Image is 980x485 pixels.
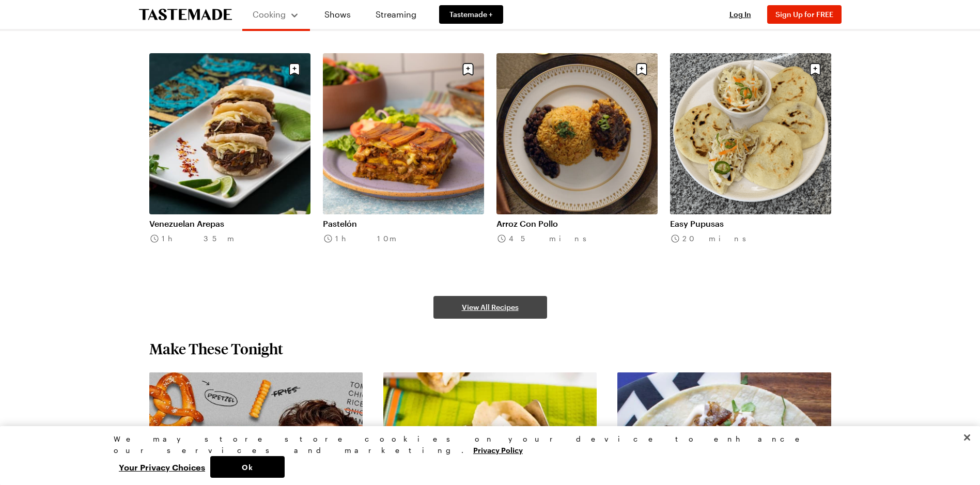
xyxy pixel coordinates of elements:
[449,9,493,20] span: Tastemade +
[433,296,547,319] a: View All Recipes
[458,59,478,79] button: Save recipe
[114,433,858,456] div: We may store store cookies on your device to enhance our services and marketing.
[439,5,503,24] a: Tastemade +
[114,456,210,478] button: Your Privacy Choices
[729,10,751,19] span: Log In
[149,373,289,383] a: View full content for Struggle Meals
[210,456,285,478] button: Ok
[253,4,300,25] button: Cooking
[114,433,858,478] div: Privacy
[473,445,523,455] a: More information about your privacy, opens in a new tab
[149,339,283,358] h2: Make These Tonight
[805,59,825,79] button: Save recipe
[720,9,761,20] button: Log In
[285,59,304,79] button: Save recipe
[253,9,286,19] span: Cooking
[383,373,507,383] a: View full content for Taco Night
[670,218,831,229] a: Easy Pupusas
[496,218,658,229] a: Arroz Con Pollo
[323,218,484,229] a: Pastelón
[462,302,519,312] span: View All Recipes
[775,10,833,19] span: Sign Up for FREE
[617,373,779,383] a: View full content for Weeknight Favorites
[632,59,651,79] button: Save recipe
[767,5,842,24] button: Sign Up for FREE
[139,9,232,21] a: To Tastemade Home Page
[149,218,310,229] a: Venezuelan Arepas
[956,426,978,449] button: Close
